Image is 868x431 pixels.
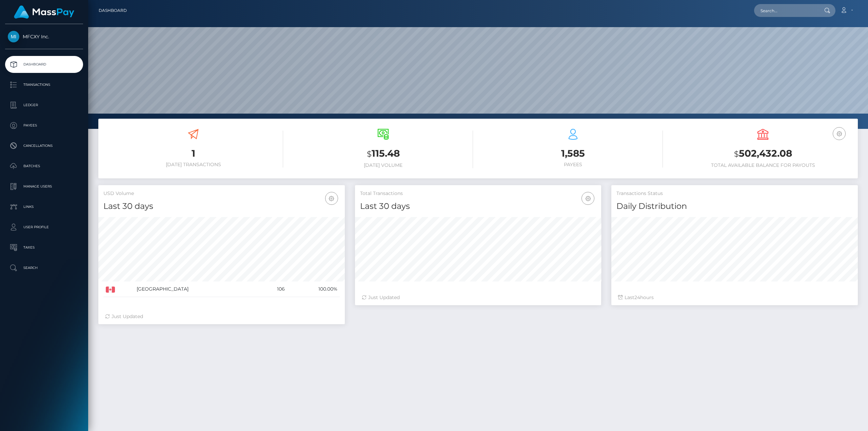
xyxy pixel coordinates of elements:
[483,147,663,160] h3: 1,585
[106,287,115,293] img: CA.png
[673,162,853,168] h6: Total Available Balance for Payouts
[8,31,19,42] img: MFCXY Inc.
[103,190,340,197] h5: USD Volume
[362,294,595,301] div: Just Updated
[5,259,83,276] a: Search
[8,242,80,253] p: Taxes
[5,117,83,134] a: Payees
[8,141,80,151] p: Cancellations
[618,294,851,301] div: Last hours
[754,4,818,17] input: Search...
[483,162,663,168] h6: Payees
[293,147,473,161] h3: 115.48
[103,200,340,212] h4: Last 30 days
[134,281,259,297] td: [GEOGRAPHIC_DATA]
[8,80,80,90] p: Transactions
[293,162,473,168] h6: [DATE] Volume
[287,281,340,297] td: 100.00%
[5,178,83,195] a: Manage Users
[259,281,287,297] td: 106
[5,34,83,40] span: MFCXY Inc.
[634,294,640,300] span: 24
[8,59,80,70] p: Dashboard
[8,100,80,110] p: Ledger
[8,263,80,273] p: Search
[5,97,83,114] a: Ledger
[8,181,80,192] p: Manage Users
[367,149,372,159] small: $
[616,200,853,212] h4: Daily Distribution
[99,3,127,18] a: Dashboard
[105,313,338,320] div: Just Updated
[616,190,853,197] h5: Transactions Status
[8,202,80,212] p: Links
[5,239,83,256] a: Taxes
[5,158,83,175] a: Batches
[103,147,283,160] h3: 1
[103,162,283,168] h6: [DATE] Transactions
[8,161,80,171] p: Batches
[8,120,80,131] p: Payees
[5,76,83,93] a: Transactions
[360,200,596,212] h4: Last 30 days
[734,149,739,159] small: $
[5,198,83,215] a: Links
[5,137,83,154] a: Cancellations
[5,219,83,236] a: User Profile
[360,190,596,197] h5: Total Transactions
[8,222,80,232] p: User Profile
[14,5,74,19] img: MassPay Logo
[673,147,853,161] h3: 502,432.08
[5,56,83,73] a: Dashboard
